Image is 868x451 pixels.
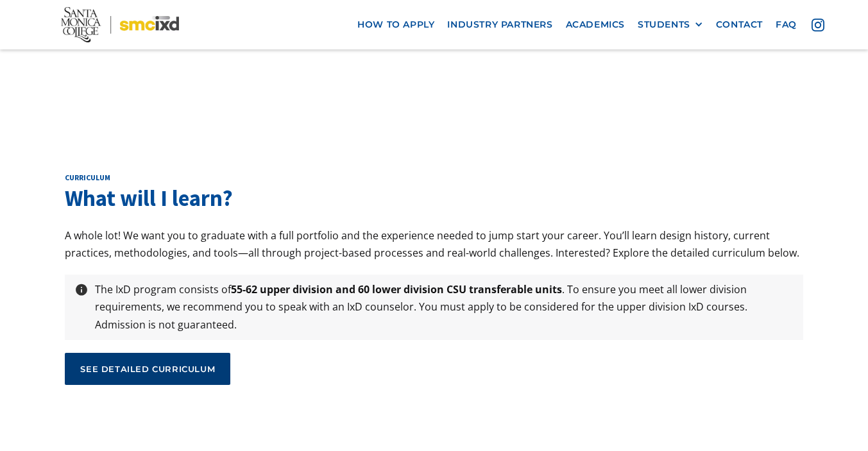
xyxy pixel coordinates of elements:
[65,353,230,385] a: see detailed curriculum
[80,363,215,375] div: see detailed curriculum
[65,227,803,262] p: A whole lot! We want you to graduate with a full portfolio and the experience needed to jump star...
[638,19,703,30] div: STUDENTS
[559,13,631,37] a: Academics
[769,13,803,37] a: faq
[65,173,803,183] h2: curriculum
[61,7,180,42] img: Santa Monica College - SMC IxD logo
[231,282,562,296] strong: 55-62 upper division and 60 lower division CSU transferable units
[65,183,803,214] h3: What will I learn?
[441,13,559,37] a: industry partners
[812,19,824,31] img: icon - instagram
[638,19,690,30] div: STUDENTS
[710,13,769,37] a: contact
[351,13,441,37] a: how to apply
[89,281,799,334] p: The IxD program consists of . To ensure you meet all lower division requirements, we recommend yo...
